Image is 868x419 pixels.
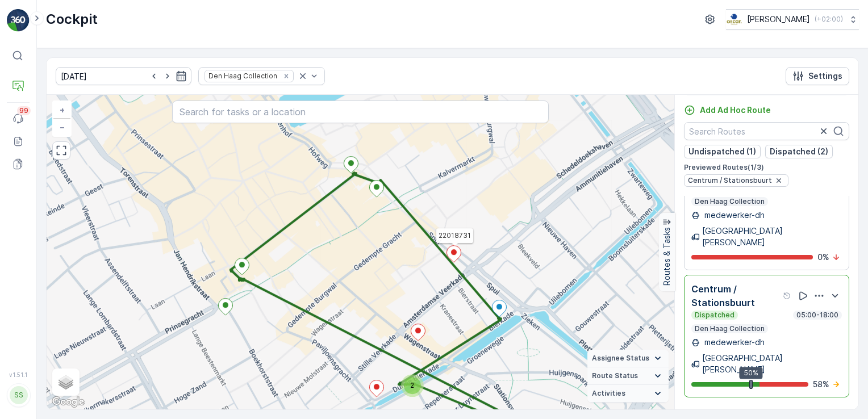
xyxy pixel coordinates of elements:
p: [PERSON_NAME] [747,14,810,25]
span: 2 [410,381,414,389]
a: Add Ad Hoc Route [684,104,771,116]
a: Zoom In [53,102,70,119]
p: Settings [808,70,842,82]
p: Dispatched [694,311,736,320]
div: Remove Den Haag Collection [280,72,293,81]
p: Previewed Routes ( 1 / 3 ) [684,163,849,172]
button: SS [7,380,30,410]
input: Search for tasks or a location [172,100,549,123]
summary: Activities [587,385,669,403]
span: Route Status [592,371,638,380]
img: Google [49,395,87,409]
input: Search Routes [684,122,849,140]
span: Centrum / Stationsbuurt [688,176,772,185]
button: [PERSON_NAME](+02:00) [726,9,859,30]
p: Dispatched (2) [770,146,828,157]
p: [GEOGRAPHIC_DATA][PERSON_NAME] [702,353,842,375]
p: Den Haag Collection [694,324,766,333]
div: 2 [401,374,424,397]
button: Settings [786,67,849,85]
p: 0 % [817,252,829,263]
span: Activities [592,389,625,398]
p: Cockpit [46,10,98,28]
a: Layers [53,370,78,395]
a: 99 [7,107,30,130]
a: Zoom Out [53,119,70,136]
a: Open this area in Google Maps (opens a new window) [49,395,87,409]
img: logo [7,9,30,32]
p: Centrum / Stationsbuurt [691,282,781,309]
span: Assignee Status [592,354,649,363]
div: Den Haag Collection [205,70,279,81]
div: Help Tooltip Icon [783,291,792,300]
p: 58 % [813,379,829,390]
p: ( +02:00 ) [815,15,843,24]
p: Den Haag Collection [694,197,766,206]
button: Undispatched (1) [684,145,761,158]
p: medewerker-dh [702,337,765,348]
img: basis-logo_rgb2x.png [726,13,742,26]
summary: Assignee Status [587,350,669,367]
div: 50% [740,367,763,379]
summary: Route Status [587,367,669,385]
input: dd/mm/yyyy [56,67,191,85]
span: − [60,122,65,132]
p: Add Ad Hoc Route [700,104,771,116]
p: 99 [19,106,28,115]
p: [GEOGRAPHIC_DATA][PERSON_NAME] [702,225,842,248]
span: v 1.51.1 [7,371,30,378]
button: Dispatched (2) [765,145,833,158]
span: + [60,105,65,115]
p: 05:00-18:00 [795,311,840,320]
p: medewerker-dh [702,209,765,221]
div: SS [10,386,28,404]
p: Routes & Tasks [661,228,673,286]
p: Undispatched (1) [688,146,756,157]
